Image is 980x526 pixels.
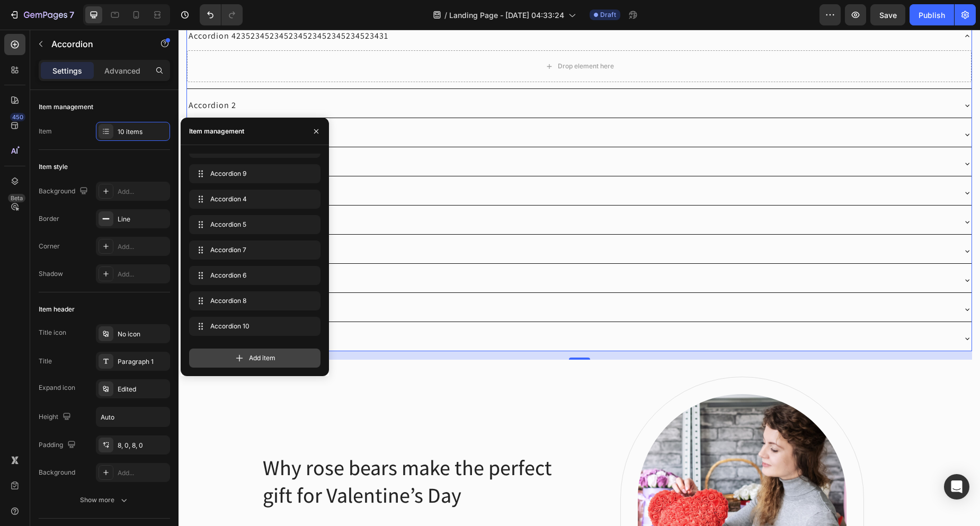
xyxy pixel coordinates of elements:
iframe: Design area [179,30,980,526]
div: 10 items [118,127,167,137]
div: Title icon [39,328,66,337]
div: Padding [39,438,78,452]
div: Shadow [39,269,63,279]
span: Add item [249,353,275,363]
div: Height [39,410,73,424]
p: Accordion 3 [10,99,58,111]
div: Accordion 6 [8,243,59,258]
div: Accordion 5 [8,184,59,200]
span: / [444,10,447,21]
div: Publish [919,10,945,21]
div: Background [39,184,90,199]
div: Add... [118,468,167,478]
div: Corner [39,242,60,251]
div: Undo/Redo [200,4,243,25]
div: Line [118,215,167,224]
span: Landing Page - [DATE] 04:33:24 [449,10,564,21]
p: Settings [52,65,82,76]
div: Item management [39,102,93,112]
div: Beta [8,194,25,202]
div: Accordion 10 [8,301,64,317]
div: Background [39,468,75,477]
div: Item style [39,162,68,172]
span: Accordion 9 [210,169,295,179]
button: Publish [910,4,954,25]
div: Item management [189,127,244,136]
button: 7 [4,4,79,25]
button: Save [870,4,905,25]
p: Advanced [104,65,140,76]
div: Accordion 8 [8,272,59,288]
span: Accordion 4 [210,194,295,204]
p: Accordion 2 [10,69,58,82]
span: Save [879,11,897,20]
span: Accordion 10 [210,322,295,331]
div: Border [39,214,59,224]
span: Accordion 6 [210,271,295,280]
div: Title [39,356,52,366]
p: Accordion [51,38,141,50]
span: Accordion 7 [210,245,295,255]
div: Edited [118,385,167,394]
span: Accordion 5 [210,220,295,229]
span: Draft [600,10,616,20]
div: Expand icon [39,383,75,393]
div: 8, 0, 8, 0 [118,441,167,450]
div: Accordion 4 [8,155,59,171]
div: Accordion 7 [8,213,59,229]
input: Auto [96,407,170,426]
div: Open Intercom Messenger [944,474,969,500]
div: Add... [118,270,167,279]
div: Item header [39,305,75,314]
p: 7 [69,8,74,21]
div: Add... [118,187,167,197]
div: Accordion 9 [8,126,59,142]
div: No icon [118,329,167,339]
div: Drop element here [379,32,435,41]
button: Show more [39,491,170,510]
div: Paragraph 1 [118,357,167,367]
span: Accordion 8 [210,296,295,306]
div: 450 [10,113,25,121]
div: Show more [80,495,129,505]
div: Item [39,127,52,136]
p: Why rose bears make the perfect gift for Valentine’s Day [84,424,392,479]
div: Add... [118,242,167,252]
